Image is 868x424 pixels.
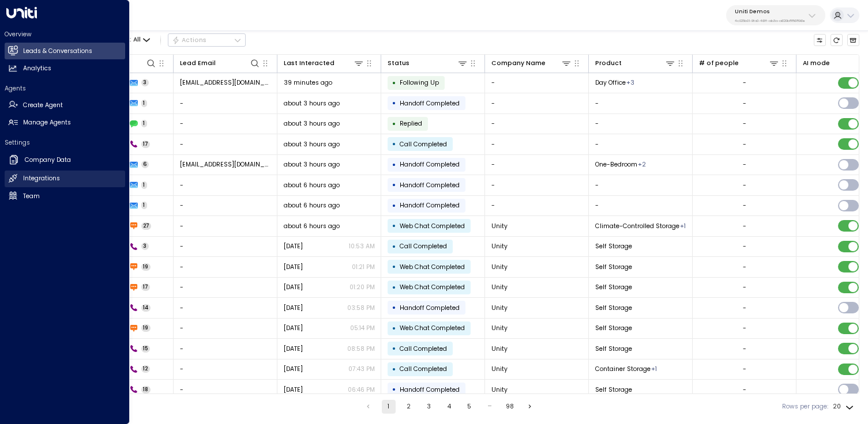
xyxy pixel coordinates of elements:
[284,119,340,128] span: about 3 hours ago
[400,283,465,291] span: Web Chat Completed
[141,283,151,291] span: 17
[347,304,375,312] p: 03:58 PM
[5,84,125,93] h2: Agents
[392,177,396,192] div: •
[141,243,149,250] span: 3
[392,75,396,90] div: •
[5,188,125,205] a: Team
[814,34,826,47] button: Customize
[735,8,805,15] p: Uniti Demos
[400,140,447,149] span: Call Completed
[5,138,125,147] h2: Settings
[23,64,51,73] h2: Analytics
[831,34,843,47] span: Refresh
[284,78,332,87] span: 39 minutes ago
[284,58,365,69] div: Last Interacted
[5,151,125,169] a: Company Data
[349,242,375,251] p: 10:53 AM
[400,324,465,332] span: Web Chat Completed
[491,242,508,251] span: Unity
[5,97,125,113] a: Create Agent
[699,58,739,69] div: # of people
[400,119,422,128] span: Replied
[174,93,277,113] td: -
[382,400,396,414] button: page 1
[141,263,151,271] span: 19
[23,174,60,183] h2: Integrations
[174,359,277,380] td: -
[743,283,746,291] div: -
[400,263,465,271] span: Web Chat Completed
[141,345,151,353] span: 15
[284,263,303,271] span: Aug 14, 2025
[833,400,856,414] div: 20
[491,385,508,394] span: Unity
[284,324,303,332] span: Aug 01, 2025
[422,400,436,414] button: Go to page 3
[595,242,632,251] span: Self Storage
[392,382,396,397] div: •
[284,99,340,108] span: about 3 hours ago
[347,344,375,353] p: 08:58 PM
[392,341,396,356] div: •
[23,118,71,127] h2: Manage Agents
[284,365,303,373] span: Jul 16, 2025
[491,58,546,69] div: Company Name
[743,160,746,169] div: -
[595,263,632,271] span: Self Storage
[284,283,303,291] span: Aug 08, 2025
[847,34,860,47] button: Archived Leads
[284,222,340,230] span: about 6 hours ago
[743,99,746,108] div: -
[141,79,149,86] span: 3
[503,400,517,414] button: Go to page 98
[392,116,396,131] div: •
[284,304,303,312] span: Aug 07, 2025
[141,100,148,107] span: 1
[133,36,141,43] span: All
[400,99,460,108] span: Handoff Completed
[595,385,632,394] span: Self Storage
[141,386,151,393] span: 18
[388,58,468,69] div: Status
[141,141,151,148] span: 17
[595,344,632,353] span: Self Storage
[400,365,447,373] span: Call Completed
[743,181,746,190] div: -
[680,222,686,230] div: Self Storage
[141,222,152,230] span: 27
[782,402,828,411] label: Rows per page:
[595,304,632,312] span: Self Storage
[491,283,508,291] span: Unity
[803,58,830,69] div: AI mode
[5,171,125,187] a: Integrations
[589,134,693,154] td: -
[400,344,447,353] span: Call Completed
[699,58,780,69] div: # of people
[174,237,277,257] td: -
[491,324,508,332] span: Unity
[442,400,456,414] button: Go to page 4
[523,400,537,414] button: Go to next page
[400,242,447,251] span: Call Completed
[5,60,125,77] a: Analytics
[174,114,277,134] td: -
[589,196,693,216] td: -
[595,58,622,69] div: Product
[168,33,246,47] div: Button group with a nested menu
[141,202,148,209] span: 1
[392,157,396,172] div: •
[284,344,303,353] span: Jul 16, 2025
[743,344,746,353] div: -
[392,239,396,254] div: •
[485,114,589,134] td: -
[485,175,589,195] td: -
[400,222,465,230] span: Web Chat Completed
[400,385,460,394] span: Handoff Completed
[350,283,375,291] p: 01:20 PM
[485,196,589,216] td: -
[361,400,538,414] nav: pagination navigation
[392,362,396,377] div: •
[491,344,508,353] span: Unity
[392,321,396,336] div: •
